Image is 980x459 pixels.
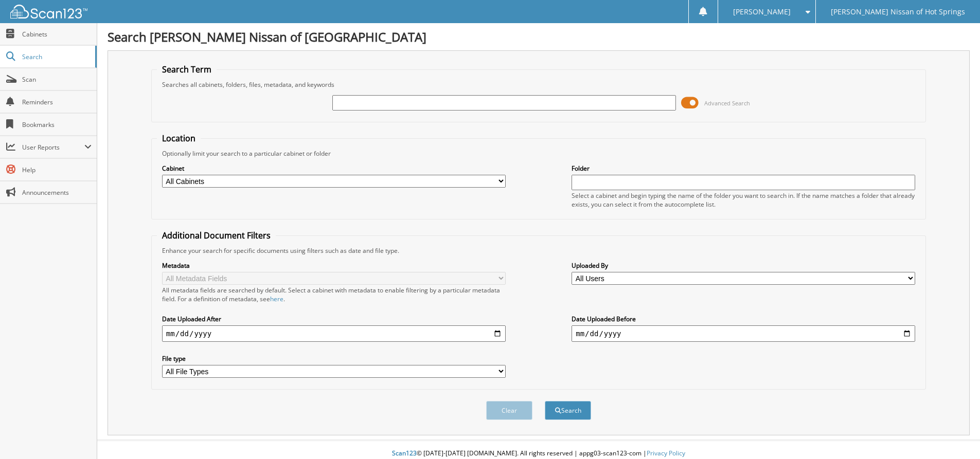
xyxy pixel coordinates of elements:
[162,164,506,173] label: Cabinet
[704,99,750,107] span: Advanced Search
[162,261,506,270] label: Metadata
[572,315,915,323] label: Date Uploaded Before
[157,133,201,144] legend: Location
[10,5,87,19] img: scan123-logo-white.svg
[162,325,506,342] input: start
[22,143,84,152] span: User Reports
[157,246,920,255] div: Enhance your search for specific documents using filters such as date and file type.
[162,315,506,323] label: Date Uploaded After
[22,98,92,106] span: Reminders
[22,188,92,197] span: Announcements
[157,64,217,75] legend: Search Term
[392,449,417,457] span: Scan123
[162,286,506,303] div: All metadata fields are searched by default. Select a cabinet with metadata to enable filtering b...
[22,30,92,39] span: Cabinets
[22,120,92,129] span: Bookmarks
[486,401,532,420] button: Clear
[157,149,920,158] div: Optionally limit your search to a particular cabinet or folder
[157,230,276,241] legend: Additional Document Filters
[162,354,506,363] label: File type
[572,325,915,342] input: end
[22,52,90,61] span: Search
[270,295,283,303] a: here
[108,28,970,45] h1: Search [PERSON_NAME] Nissan of [GEOGRAPHIC_DATA]
[22,166,92,174] span: Help
[572,191,915,209] div: Select a cabinet and begin typing the name of the folder you want to search in. If the name match...
[545,401,591,420] button: Search
[733,9,791,15] span: [PERSON_NAME]
[157,80,920,89] div: Searches all cabinets, folders, files, metadata, and keywords
[572,261,915,270] label: Uploaded By
[831,9,965,15] span: [PERSON_NAME] Nissan of Hot Springs
[572,164,915,173] label: Folder
[647,449,685,457] a: Privacy Policy
[22,75,92,84] span: Scan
